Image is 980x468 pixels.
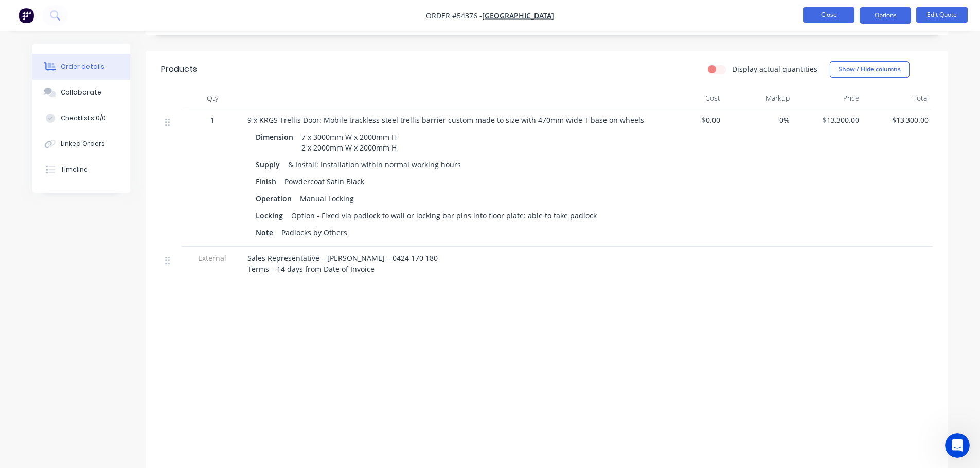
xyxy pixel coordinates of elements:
[945,433,970,458] iframe: Intercom live chat
[256,174,280,189] div: Finish
[186,253,239,264] span: External
[32,157,130,182] button: Timeline
[256,191,296,206] div: Operation
[482,11,554,21] a: [GEOGRAPHIC_DATA]
[732,64,817,74] label: Display actual quantities
[830,61,910,78] button: Show / Hide columns
[32,105,130,131] button: Checklists 0/0
[61,165,88,174] div: Timeline
[32,54,130,80] button: Order details
[61,88,101,97] div: Collaborate
[803,7,854,23] button: Close
[256,129,297,144] div: Dimension
[728,115,790,125] span: 0%
[659,115,720,125] span: $0.00
[210,115,215,125] span: 1
[32,80,130,105] button: Collaborate
[256,208,287,223] div: Locking
[724,88,794,108] div: Markup
[860,7,911,24] button: Options
[655,88,724,108] div: Cost
[256,157,284,172] div: Supply
[161,63,197,76] div: Products
[19,8,34,23] img: Factory
[284,157,465,172] div: & Install: Installation within normal working hours
[277,225,351,240] div: Padlocks by Others
[798,115,859,125] span: $13,300.00
[863,88,933,108] div: Total
[296,191,358,206] div: Manual Locking
[287,208,601,223] div: Option - Fixed via padlock to wall or locking bar pins into floor plate: able to take padlock
[426,11,482,21] span: Order #54376 -
[247,253,440,457] span: Sales Representative – [PERSON_NAME] – 0424 170 180 Terms – 14 days from Date of Invoice
[297,129,401,155] div: 7 x 3000mm W x 2000mm H 2 x 2000mm W x 2000mm H
[280,174,368,189] div: Powdercoat Satin Black
[61,114,106,123] div: Checklists 0/0
[182,88,243,108] div: Qty
[256,225,277,240] div: Note
[61,62,104,71] div: Order details
[867,115,929,125] span: $13,300.00
[794,88,863,108] div: Price
[916,7,968,23] button: Edit Quote
[32,131,130,157] button: Linked Orders
[61,139,105,148] div: Linked Orders
[247,115,644,125] span: 9 x KRGS Trellis Door: Mobile trackless steel trellis barrier custom made to size with 470mm wide...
